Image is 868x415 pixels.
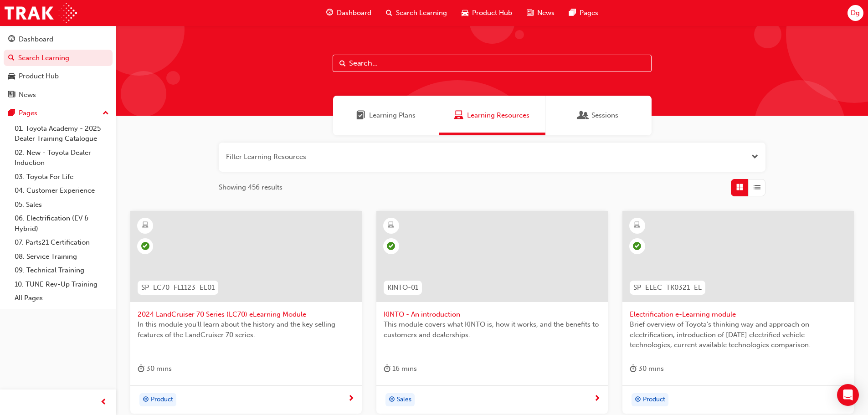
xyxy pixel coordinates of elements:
[11,122,113,146] a: 01. Toyota Academy - 2025 Dealer Training Catalogue
[454,110,463,121] span: Learning Resources
[384,319,601,340] span: This module covers what KINTO is, how it works, and the benefits to customers and dealerships.
[8,54,15,62] span: search-icon
[386,7,392,19] span: search-icon
[11,263,113,277] a: 09. Technical Training
[333,96,439,135] a: Learning PlansLearning Plans
[4,87,113,103] a: News
[11,236,113,250] a: 07. Parts21 Certification
[388,220,394,231] span: learningResourceType_ELEARNING-icon
[4,29,113,105] button: DashboardSearch LearningProduct HubNews
[376,211,608,414] a: KINTO-01KINTO - An introductionThis module covers what KINTO is, how it works, and the benefits t...
[462,7,468,19] span: car-icon
[8,91,15,99] span: news-icon
[545,96,652,135] a: SessionsSessions
[634,220,640,231] span: learningResourceType_ELEARNING-icon
[103,108,109,119] span: up-icon
[396,8,447,18] span: Search Learning
[562,4,606,22] a: pages-iconPages
[4,50,113,67] a: Search Learning
[519,4,562,22] a: news-iconNews
[4,31,113,48] a: Dashboard
[11,211,113,236] a: 06. Electrification (EV & Hybrid)
[387,242,395,250] span: learningRecordVerb_PASS-icon
[633,242,641,250] span: learningRecordVerb_COMPLETE-icon
[594,395,601,403] span: next-icon
[19,71,59,82] div: Product Hub
[527,7,534,19] span: news-icon
[5,3,77,23] img: Trak
[4,68,113,85] a: Product Hub
[630,319,847,350] span: Brief overview of Toyota’s thinking way and approach on electrification, introduction of [DATE] e...
[635,394,641,406] span: target-icon
[356,110,365,121] span: Learning Plans
[138,363,172,374] div: 30 mins
[138,319,354,340] span: In this module you'll learn about the history and the key selling features of the LandCruiser 70 ...
[397,395,411,405] span: Sales
[19,34,53,45] div: Dashboard
[467,110,529,121] span: Learning Resources
[11,291,113,305] a: All Pages
[633,282,702,293] span: SP_ELEC_TK0321_EL
[143,394,149,406] span: target-icon
[384,363,390,374] span: duration-icon
[579,110,588,121] span: Sessions
[138,363,144,374] span: duration-icon
[333,55,652,72] input: Search...
[11,184,113,198] a: 04. Customer Experience
[369,110,416,121] span: Learning Plans
[851,8,860,18] span: Dg
[630,363,637,374] span: duration-icon
[622,211,854,414] a: SP_ELEC_TK0321_ELElectrification e-Learning moduleBrief overview of Toyota’s thinking way and app...
[11,277,113,292] a: 10. TUNE Rev-Up Training
[643,395,665,405] span: Product
[151,395,173,405] span: Product
[130,211,362,414] a: SP_LC70_FL1123_EL012024 LandCruiser 70 Series (LC70) eLearning ModuleIn this module you'll learn ...
[630,309,847,320] span: Electrification e-Learning module
[384,363,417,374] div: 16 mins
[8,72,15,81] span: car-icon
[319,4,379,22] a: guage-iconDashboard
[348,395,354,403] span: next-icon
[569,7,576,19] span: pages-icon
[19,90,36,100] div: News
[19,108,37,118] div: Pages
[11,250,113,264] a: 08. Service Training
[4,105,113,122] button: Pages
[339,58,346,69] span: Search
[142,220,149,231] span: learningResourceType_ELEARNING-icon
[100,397,107,408] span: prev-icon
[141,242,149,250] span: learningRecordVerb_PASS-icon
[472,8,512,18] span: Product Hub
[8,109,15,118] span: pages-icon
[837,384,859,406] div: Open Intercom Messenger
[389,394,395,406] span: target-icon
[736,182,743,193] span: Grid
[138,309,354,320] span: 2024 LandCruiser 70 Series (LC70) eLearning Module
[387,282,418,293] span: KINTO-01
[11,146,113,170] a: 02. New - Toyota Dealer Induction
[537,8,555,18] span: News
[11,170,113,184] a: 03. Toyota For Life
[8,36,15,44] span: guage-icon
[379,4,454,22] a: search-iconSearch Learning
[580,8,598,18] span: Pages
[141,282,215,293] span: SP_LC70_FL1123_EL01
[591,110,618,121] span: Sessions
[11,198,113,212] a: 05. Sales
[439,96,545,135] a: Learning ResourcesLearning Resources
[751,152,758,162] button: Open the filter
[454,4,519,22] a: car-iconProduct Hub
[384,309,601,320] span: KINTO - An introduction
[847,5,863,21] button: Dg
[337,8,371,18] span: Dashboard
[326,7,333,19] span: guage-icon
[754,182,760,193] span: List
[219,182,282,193] span: Showing 456 results
[630,363,664,374] div: 30 mins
